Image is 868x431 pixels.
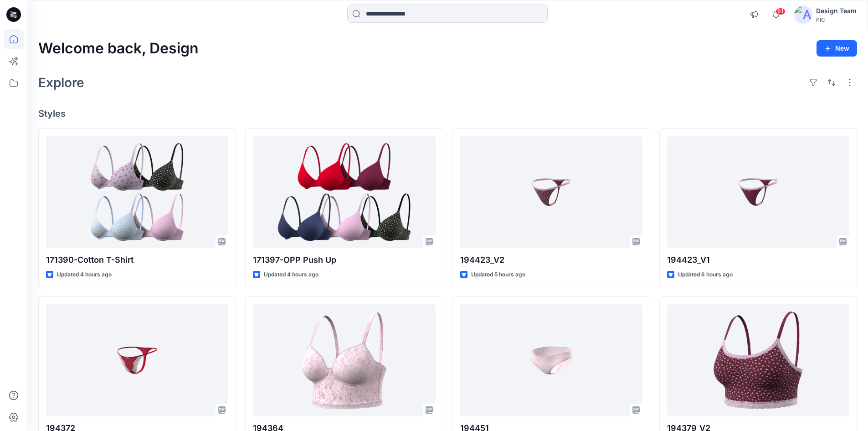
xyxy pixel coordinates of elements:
h4: Styles [38,108,857,119]
a: 171390-Cotton T-Shirt [46,136,228,249]
h2: Explore [38,75,84,90]
button: New [817,40,857,57]
div: Design Team [816,5,857,16]
p: Updated 4 hours ago [264,270,318,280]
a: 194451 [460,304,642,417]
p: 194423_V2 [460,254,642,266]
p: Updated 5 hours ago [471,270,525,280]
p: 171397-OPP Push Up [253,254,435,266]
p: Updated 6 hours ago [678,270,733,280]
a: 194364 [253,304,435,417]
a: 171397-OPP Push Up [253,136,435,249]
a: 194423_V1 [667,136,849,249]
p: 171390-Cotton T-Shirt [46,254,228,266]
img: avatar [794,5,812,24]
a: 194423_V2 [460,136,642,249]
div: PIC [816,16,857,23]
span: 61 [776,8,786,15]
a: 194372 [46,304,228,417]
p: Updated 4 hours ago [57,270,112,280]
p: 194423_V1 [667,254,849,266]
h2: Welcome back, Design [38,40,199,57]
a: 194379_V2 [667,304,849,417]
